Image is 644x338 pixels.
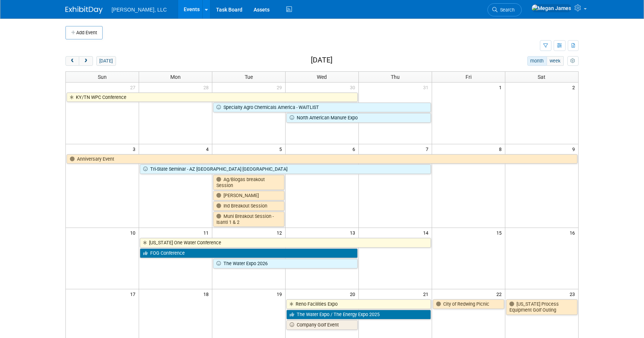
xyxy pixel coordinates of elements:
button: [DATE] [96,56,116,66]
a: The Water Expo / The Energy Expo 2025 [286,310,431,319]
button: week [547,56,564,66]
span: 11 [203,228,212,237]
button: myCustomButton [567,56,579,66]
a: City of Redwing Picnic [433,299,504,309]
img: Megan James [531,4,571,12]
span: 20 [349,289,358,299]
a: Anniversary Event [67,154,577,164]
a: Tri-State Seminar - AZ [GEOGRAPHIC_DATA] [GEOGRAPHIC_DATA] [140,164,431,174]
span: 7 [425,144,432,154]
span: 17 [129,289,139,299]
span: 1 [498,83,505,92]
span: 9 [571,144,578,154]
span: 8 [498,144,505,154]
a: The Water Expo 2026 [213,259,358,268]
button: prev [65,56,79,66]
a: North American Manure Expo [286,113,431,123]
span: Wed [317,74,327,80]
a: [US_STATE] Process Equipment Golf Outing [506,299,577,315]
a: FOG Conference [140,248,358,258]
span: 16 [569,228,578,237]
span: 15 [496,228,505,237]
span: 14 [422,228,432,237]
span: 21 [422,289,432,299]
a: KY/TN WPC Conference [67,93,358,102]
a: Reno Facilities Expo [286,299,431,309]
span: Fri [466,74,471,80]
button: Add Event [65,26,103,39]
span: 6 [352,144,358,154]
span: 10 [129,228,139,237]
span: 22 [496,289,505,299]
button: next [79,56,93,66]
span: Thu [391,74,400,80]
span: Tue [245,74,253,80]
img: ExhibitDay [65,6,103,14]
span: 19 [276,289,285,299]
span: 4 [205,144,212,154]
a: [PERSON_NAME] [213,191,284,200]
span: 31 [422,83,432,92]
span: 30 [349,83,358,92]
a: Ind Breakout Session [213,201,284,211]
span: [PERSON_NAME], LLC [112,7,167,13]
a: Ag/Biogas breakout Session [213,175,284,190]
span: 5 [278,144,285,154]
a: Specialty Agro Chemicals America - WAITLIST [213,103,431,112]
a: [US_STATE] One Water Conference [140,238,431,248]
span: Sat [538,74,545,80]
h2: [DATE] [311,56,332,64]
span: Sun [98,74,107,80]
span: 27 [129,83,139,92]
a: Company Golf Event [286,320,358,330]
span: Mon [170,74,181,80]
button: month [527,56,547,66]
a: Search [487,3,522,16]
span: 12 [276,228,285,237]
span: 13 [349,228,358,237]
i: Personalize Calendar [570,59,575,64]
span: Search [498,7,515,13]
span: 18 [203,289,212,299]
span: 29 [276,83,285,92]
a: Muni Breakout Session - Isanti 1 & 2 [213,212,284,227]
span: 23 [569,289,578,299]
span: 2 [571,83,578,92]
span: 28 [203,83,212,92]
span: 3 [132,144,139,154]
